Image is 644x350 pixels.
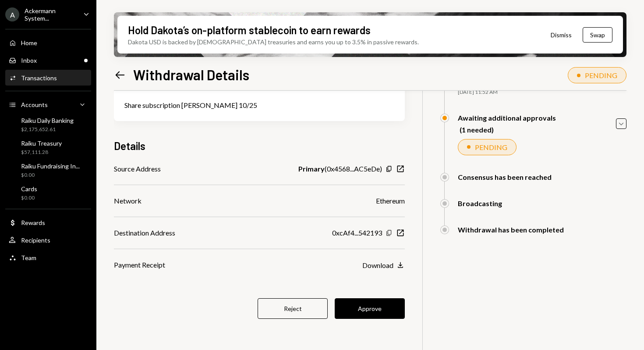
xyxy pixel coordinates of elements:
div: Payment Receipt [114,260,165,270]
div: Recipients [21,236,50,244]
a: Raiku Treasury$57,111.28 [5,137,91,158]
b: Primary [298,164,325,174]
div: Download [362,261,393,269]
div: Ethereum [376,196,405,206]
a: Transactions [5,70,91,86]
div: $0.00 [21,171,80,179]
div: $57,111.28 [21,149,62,156]
h1: Withdrawal Details [133,66,249,83]
a: Raiku Daily Banking$2,175,652.61 [5,114,91,135]
div: Rewards [21,219,45,226]
a: Rewards [5,214,91,230]
div: Destination Address [114,228,175,238]
div: Transactions [21,74,57,82]
div: Hold Dakota’s on-platform stablecoin to earn rewards [128,23,371,37]
div: Dakota USD is backed by [DEMOGRAPHIC_DATA] treasuries and earns you up to 3.5% in passive rewards. [128,37,419,46]
button: Dismiss [540,25,583,45]
div: PENDING [475,143,507,151]
a: Accounts [5,96,91,112]
div: A [5,7,19,21]
div: $2,175,652.61 [21,126,74,133]
div: Withdrawal has been completed [458,225,564,234]
div: PENDING [585,71,617,79]
a: Recipients [5,232,91,248]
a: Team [5,250,91,265]
div: Team [21,254,36,261]
div: Ackermann System... [25,7,76,22]
h3: Details [114,139,145,153]
div: [DATE] 11:52 AM [458,89,626,96]
div: Accounts [21,101,48,108]
div: Raiku Treasury [21,139,62,147]
div: Raiku Daily Banking [21,117,74,124]
div: Raiku Fundraising In... [21,162,80,170]
a: Cards$0.00 [5,182,91,204]
div: ( 0x4568...AC5eDe ) [298,164,382,174]
div: (1 needed) [460,125,556,134]
button: Approve [335,298,405,319]
div: Network [114,196,142,206]
button: Swap [583,27,612,43]
button: Download [362,261,405,270]
div: Source Address [114,164,161,174]
div: Share subscription [PERSON_NAME] 10/25 [124,100,394,111]
div: Consensus has been reached [458,173,552,181]
a: Inbox [5,52,91,68]
div: Awaiting additional approvals [458,114,556,122]
a: Home [5,35,91,50]
a: Raiku Fundraising In...$0.00 [5,160,91,181]
div: $0.00 [21,194,37,202]
div: Home [21,39,37,46]
div: Broadcasting [458,199,502,207]
button: Reject [258,298,328,319]
div: Inbox [21,57,37,64]
div: Cards [21,185,37,193]
div: 0xcAf4...542193 [332,228,382,238]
